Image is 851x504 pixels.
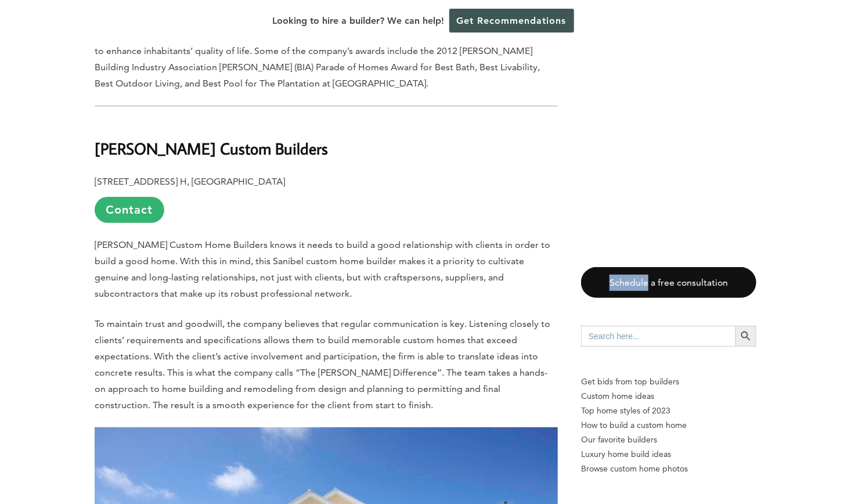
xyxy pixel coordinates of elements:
[581,418,756,433] a: How to build a custom home
[581,375,756,389] p: Get bids from top builders
[581,433,756,447] a: Our favorite builders
[581,389,756,404] a: Custom home ideas
[95,197,164,223] a: Contact
[449,9,574,33] a: Get Recommendations
[581,267,756,298] a: Schedule a free consultation
[629,421,837,490] iframe: Drift Widget Chat Controller
[95,239,550,299] span: [PERSON_NAME] Custom Home Builders knows it needs to build a good relationship with clients in or...
[581,326,735,347] input: Search here...
[740,330,752,343] svg: Search
[95,138,328,159] b: [PERSON_NAME] Custom Builders
[581,447,756,462] a: Luxury home build ideas
[95,318,550,411] span: To maintain trust and goodwill, the company believes that regular communication is key. Listening...
[581,462,756,476] a: Browse custom home photos
[95,176,285,187] b: [STREET_ADDRESS] H, [GEOGRAPHIC_DATA]
[581,404,756,418] a: Top home styles of 2023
